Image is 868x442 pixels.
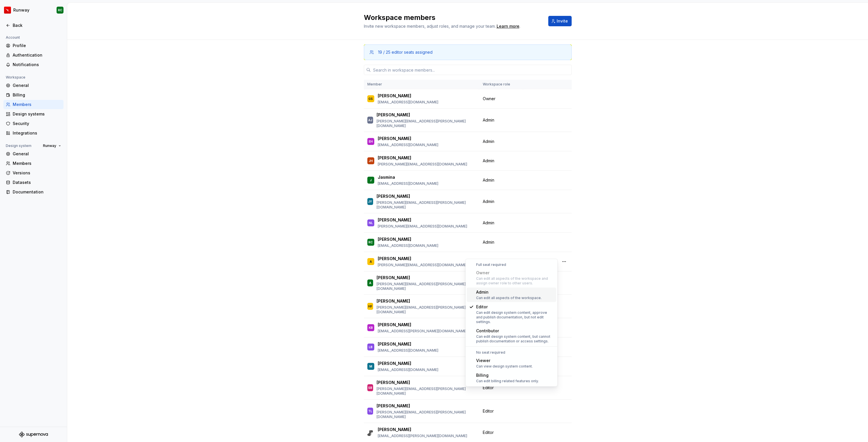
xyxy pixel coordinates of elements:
p: [PERSON_NAME] [378,155,411,161]
span: Admin [483,158,494,164]
div: Members [13,102,61,107]
a: Members [3,100,63,109]
span: Invite new workspace members, adjust roles, and manage your team. [364,24,496,29]
th: Member [364,80,479,89]
div: Billing [13,92,61,98]
div: HF [368,303,372,309]
p: [PERSON_NAME] [377,298,410,304]
div: J [370,177,372,183]
div: Authentication [13,52,61,58]
span: Admin [483,239,494,245]
a: General [3,149,63,158]
p: [PERSON_NAME] [377,193,410,199]
svg: Supernova Logo [19,432,48,437]
p: [PERSON_NAME] [378,236,411,242]
p: [PERSON_NAME] [377,403,410,409]
a: Datasets [3,178,63,187]
div: Datasets [13,180,61,185]
div: NL [369,220,373,226]
div: SB [368,385,372,391]
p: [PERSON_NAME] [378,256,411,262]
span: Admin [483,139,494,144]
span: Admin [483,117,494,123]
input: Search in workspace members... [371,65,572,75]
div: Design system [3,142,34,149]
div: Billing [476,372,539,378]
div: JY [368,199,372,204]
div: Owner [476,270,554,276]
div: RC [58,8,62,12]
a: Security [3,119,63,128]
div: KB [369,325,373,331]
span: . [496,24,520,29]
div: Back [13,23,61,28]
p: [PERSON_NAME] [378,217,411,223]
div: Suggestions [466,259,558,386]
a: Versions [3,168,63,178]
p: [PERSON_NAME][EMAIL_ADDRESS][PERSON_NAME][DOMAIN_NAME] [377,410,476,419]
span: Runway [43,143,56,148]
div: Notifications [13,62,61,68]
a: Documentation [3,187,63,197]
div: M [369,363,372,369]
div: RC [368,239,373,245]
div: Can edit billing related features only. [476,379,539,383]
p: [PERSON_NAME] [377,112,410,118]
img: 6b187050-a3ed-48aa-8485-808e17fcee26.png [4,7,11,14]
div: Contributor [476,328,554,334]
a: General [3,81,63,90]
a: Back [3,21,63,30]
a: Learn more [497,23,519,29]
button: Invite [548,16,572,26]
p: [PERSON_NAME] [377,380,410,385]
div: Members [13,161,61,166]
span: Admin [483,177,494,183]
div: Viewer [476,358,533,363]
a: Billing [3,90,63,100]
div: EH [369,139,373,144]
button: Change role [527,258,558,266]
a: Profile [3,41,63,50]
span: Owner [483,96,495,102]
img: Will Jarman [367,429,374,436]
span: Invite [557,18,568,24]
p: [PERSON_NAME][EMAIL_ADDRESS][PERSON_NAME][DOMAIN_NAME] [377,305,476,314]
a: Authentication [3,51,63,60]
span: Admin [483,199,494,204]
div: Can edit design system content, approve and publish documentation, but not edit settings. [476,310,554,324]
a: Notifications [3,60,63,69]
div: No seat required [467,350,556,355]
p: Jasmina [378,174,395,180]
p: [EMAIL_ADDRESS][DOMAIN_NAME] [378,181,438,186]
div: Account [3,34,22,41]
p: [EMAIL_ADDRESS][DOMAIN_NAME] [378,100,438,105]
div: Full seat required [467,262,556,267]
div: Editor [476,304,554,310]
button: RunwayRC [1,4,66,16]
p: [PERSON_NAME] [378,341,411,347]
div: 19 / 25 editor seats assigned [378,49,433,55]
div: A [369,280,371,286]
div: Runway [13,7,29,13]
div: General [13,83,61,88]
div: Can edit all aspects of the workspace. [476,296,542,300]
div: Versions [13,170,61,176]
a: Members [3,159,63,168]
span: Editor [483,430,494,435]
div: Workspace [3,74,28,81]
a: Integrations [3,128,63,138]
p: [PERSON_NAME][EMAIL_ADDRESS][DOMAIN_NAME] [378,162,467,167]
p: [EMAIL_ADDRESS][DOMAIN_NAME] [378,243,438,248]
p: [PERSON_NAME] [378,427,411,432]
h2: Workspace members [364,13,541,22]
p: [PERSON_NAME][EMAIL_ADDRESS][PERSON_NAME][DOMAIN_NAME] [377,387,476,396]
div: Profile [13,43,61,49]
p: [PERSON_NAME][EMAIL_ADDRESS][PERSON_NAME][DOMAIN_NAME] [377,282,476,291]
p: [PERSON_NAME][EMAIL_ADDRESS][PERSON_NAME][DOMAIN_NAME] [377,200,476,210]
p: [EMAIL_ADDRESS][PERSON_NAME][DOMAIN_NAME] [378,434,467,438]
p: [PERSON_NAME] [378,136,411,141]
div: A [370,259,372,264]
div: AJ [368,117,372,123]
